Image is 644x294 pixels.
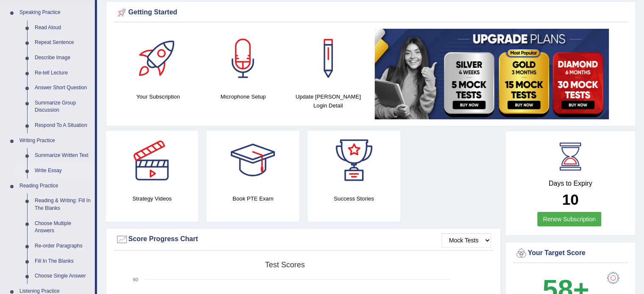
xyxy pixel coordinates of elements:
a: Fill In The Blanks [31,254,95,269]
h4: Book PTE Exam [207,194,299,203]
text: 90 [133,277,138,282]
a: Choose Single Answer [31,269,95,284]
a: Summarize Group Discussion [31,96,95,118]
a: Re-order Paragraphs [31,239,95,254]
h4: Success Stories [308,194,400,203]
a: Speaking Practice [16,5,95,20]
tspan: Test scores [265,261,305,269]
h4: Days to Expiry [515,180,626,187]
div: Your Target Score [515,247,626,260]
a: Renew Subscription [537,212,601,226]
a: Summarize Written Text [31,148,95,163]
a: Writing Practice [16,133,95,148]
h4: Strategy Videos [106,194,198,203]
a: Choose Multiple Answers [31,216,95,239]
img: small5.jpg [375,29,609,119]
a: Reading Practice [16,179,95,194]
div: Score Progress Chart [116,233,491,246]
a: Respond To A Situation [31,118,95,133]
a: Read Aloud [31,20,95,36]
h4: Your Subscription [120,92,196,101]
a: Write Essay [31,163,95,179]
a: Answer Short Question [31,80,95,96]
h4: Update [PERSON_NAME] Login Detail [290,92,367,110]
a: Describe Image [31,50,95,66]
h4: Microphone Setup [205,92,282,101]
a: Reading & Writing: Fill In The Blanks [31,193,95,216]
div: Getting Started [116,6,626,19]
a: Re-tell Lecture [31,66,95,81]
a: Repeat Sentence [31,35,95,50]
b: 10 [562,191,579,208]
